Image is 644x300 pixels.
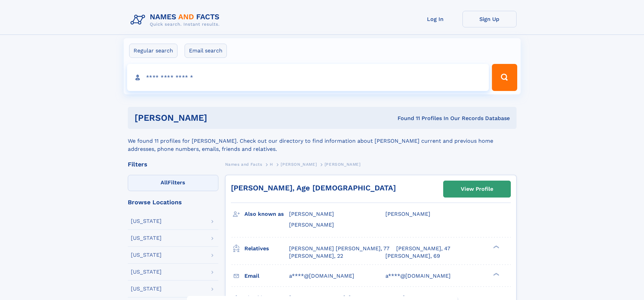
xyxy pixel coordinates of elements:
span: All [161,179,168,186]
div: We found 11 profiles for [PERSON_NAME]. Check out our directory to find information about [PERSON... [128,129,517,153]
a: H [270,160,273,168]
a: Sign Up [462,11,517,27]
h3: Email [244,270,289,282]
div: ❯ [492,245,500,249]
a: [PERSON_NAME] [PERSON_NAME], 77 [289,245,389,252]
div: [US_STATE] [131,286,162,292]
a: View Profile [444,181,510,197]
button: Search Button [492,64,517,91]
input: search input [127,64,489,91]
span: [PERSON_NAME] [281,162,317,167]
span: [PERSON_NAME] [325,162,361,167]
span: [PERSON_NAME] [385,211,430,217]
span: [PERSON_NAME] [289,211,334,217]
div: [US_STATE] [131,269,162,275]
a: [PERSON_NAME], 69 [385,252,440,260]
div: [US_STATE] [131,218,162,224]
label: Filters [128,175,218,191]
span: H [270,162,273,167]
a: [PERSON_NAME], Age [DEMOGRAPHIC_DATA] [231,184,396,192]
div: View Profile [461,181,493,197]
div: Browse Locations [128,199,218,205]
div: Filters [128,161,218,167]
label: Regular search [129,44,177,58]
span: [PERSON_NAME] [289,222,334,228]
a: Log In [408,11,462,27]
div: [US_STATE] [131,252,162,258]
h1: [PERSON_NAME] [135,114,303,122]
a: [PERSON_NAME], 47 [396,245,450,252]
div: [US_STATE] [131,235,162,241]
div: Found 11 Profiles In Our Records Database [302,115,510,122]
a: Names and Facts [225,160,262,168]
img: Logo Names and Facts [128,11,225,29]
label: Email search [185,44,227,58]
h3: Relatives [244,243,289,254]
div: ❯ [492,272,500,276]
a: [PERSON_NAME] [281,160,317,168]
h3: Also known as [244,208,289,220]
a: [PERSON_NAME], 22 [289,252,343,260]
